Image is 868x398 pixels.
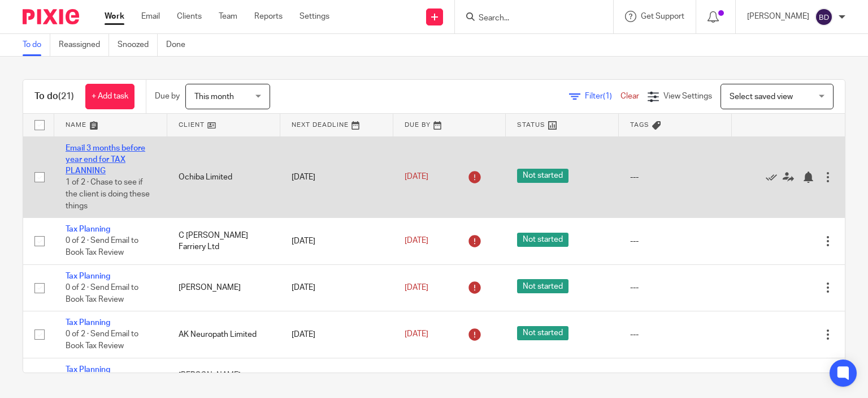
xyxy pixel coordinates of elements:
span: 1 of 2 · Chase to see if the client is doing these things [66,179,150,210]
td: AK Neuropath Limited [167,311,280,358]
span: This month [194,93,234,101]
span: Not started [517,279,568,293]
td: [DATE] [280,311,393,358]
div: --- [630,329,721,340]
a: Team [219,11,237,22]
td: Ochiba Limited [167,136,280,218]
a: Done [166,34,194,56]
span: [DATE] [405,173,428,181]
span: [DATE] [405,331,428,339]
a: Snoozed [118,34,158,56]
img: svg%3E [815,8,833,26]
div: --- [630,172,721,183]
span: 0 of 2 · Send Email to Book Tax Review [66,237,138,257]
span: [DATE] [405,237,428,245]
span: Select saved view [730,93,793,101]
span: Tags [630,122,649,128]
div: --- [630,282,721,293]
a: Tax Planning [66,272,110,280]
td: [DATE] [280,264,393,311]
span: (1) [603,92,612,100]
span: Filter [585,92,620,100]
a: To do [23,34,50,56]
a: + Add task [85,84,134,109]
span: 0 of 2 · Send Email to Book Tax Review [66,331,138,350]
a: Tax Planning [66,319,110,327]
td: [PERSON_NAME] [167,264,280,311]
a: Reassigned [59,34,109,56]
p: Due by [155,91,180,102]
span: 0 of 2 · Send Email to Book Tax Review [66,284,138,303]
a: Clear [620,92,639,100]
a: Email [141,11,160,22]
span: [DATE] [405,284,428,292]
input: Search [478,14,579,24]
span: Not started [517,326,568,340]
span: Not started [517,233,568,247]
span: View Settings [663,92,712,100]
h1: To do [34,91,74,102]
span: (21) [58,92,74,101]
td: [DATE] [280,136,393,218]
a: Clients [177,11,202,22]
span: Not started [517,169,568,183]
a: Mark as done [766,172,783,183]
a: Tax Planning [66,366,110,374]
a: Tax Planning [66,225,110,233]
div: --- [630,236,721,247]
a: Email 3 months before year end for TAX PLANNING [66,144,145,176]
a: Settings [300,11,329,22]
a: Reports [254,11,283,22]
a: Work [105,11,124,22]
img: Pixie [23,9,79,24]
span: Get Support [641,12,684,20]
td: [DATE] [280,218,393,264]
p: [PERSON_NAME] [747,11,809,22]
td: C [PERSON_NAME] Farriery Ltd [167,218,280,264]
